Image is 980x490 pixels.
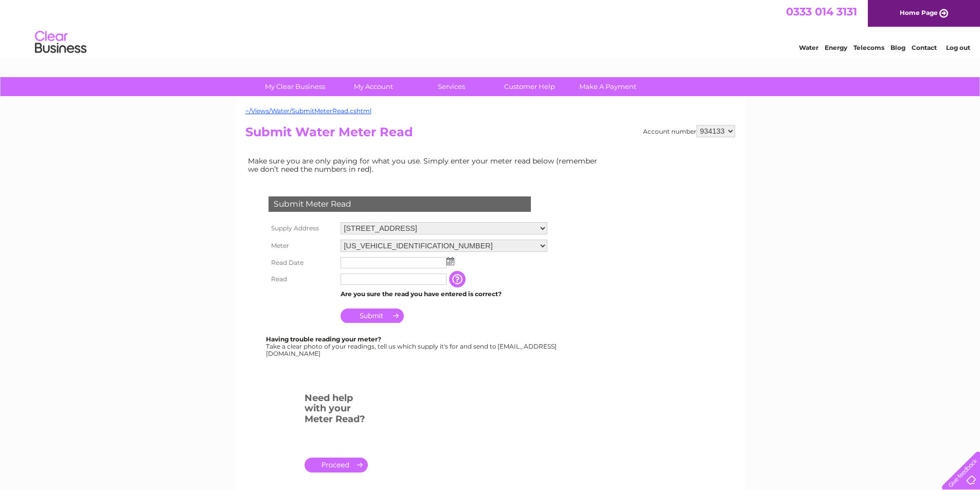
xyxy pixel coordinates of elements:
[853,44,884,51] a: Telecoms
[331,77,416,96] a: My Account
[266,335,381,343] b: Having trouble reading your meter?
[565,77,650,96] a: Make A Payment
[266,237,338,255] th: Meter
[912,44,937,51] a: Contact
[786,5,857,18] a: 0333 014 3131
[245,154,605,176] td: Make sure you are only paying for what you use. Simply enter your meter read below (remember we d...
[34,27,87,58] img: logo.png
[447,257,454,265] img: ...
[338,287,550,301] td: Are you sure the read you have entered is correct?
[247,6,734,50] div: Clear Business is a trading name of Verastar Limited (registered in [GEOGRAPHIC_DATA] No. 3667643...
[341,308,404,323] input: Submit
[253,77,337,96] a: My Clear Business
[269,196,531,212] div: Submit Meter Read
[449,271,468,287] input: Information
[946,44,970,51] a: Log out
[245,125,735,144] h2: Submit Water Meter Read
[487,77,572,96] a: Customer Help
[890,44,905,51] a: Blog
[305,391,368,430] h3: Need help with your Meter Read?
[799,44,818,51] a: Water
[266,336,558,357] div: Take a clear photo of your readings, tell us which supply it's for and send to [EMAIL_ADDRESS][DO...
[266,220,338,237] th: Supply Address
[266,255,338,271] th: Read Date
[266,271,338,287] th: Read
[825,44,847,51] a: Energy
[409,77,494,96] a: Services
[245,107,371,115] a: ~/Views/Water/SubmitMeterRead.cshtml
[305,458,368,473] a: .
[643,125,735,137] div: Account number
